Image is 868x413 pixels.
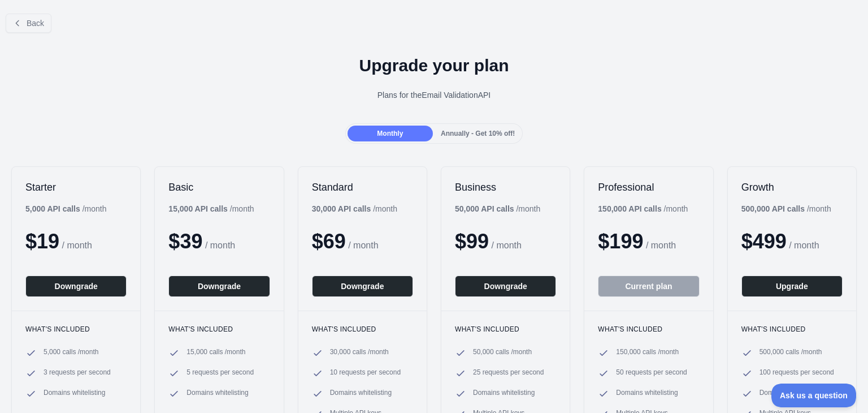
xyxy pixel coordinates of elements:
[312,204,371,213] b: 30,000 API calls
[741,204,805,213] b: 500,000 API calls
[741,203,831,214] div: / month
[598,180,699,194] h2: Professional
[598,204,661,213] b: 150,000 API calls
[455,203,540,214] div: / month
[771,384,857,407] iframe: Toggle Customer Support
[312,180,413,194] h2: Standard
[455,204,514,213] b: 50,000 API calls
[741,180,843,194] h2: Growth
[312,203,397,214] div: / month
[455,180,556,194] h2: Business
[598,203,688,214] div: / month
